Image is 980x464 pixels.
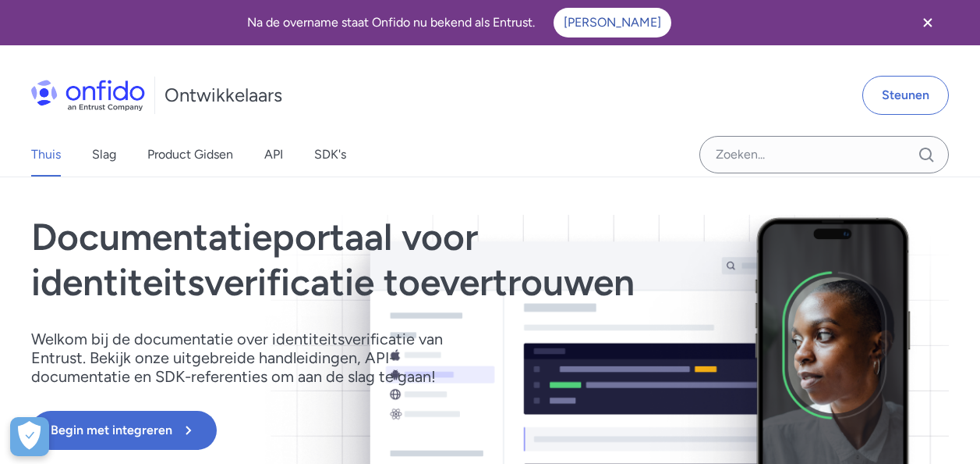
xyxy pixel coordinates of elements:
[10,417,49,456] button: Open Voorkeuren
[31,411,674,450] a: Begin met integreren
[264,133,283,177] a: API
[31,330,468,386] p: Welkom bij de documentatie over identiteitsverificatie van Entrust. Bekijk onze uitgebreide handl...
[899,3,957,42] button: Banner sluiten
[147,133,233,177] a: Product Gidsen
[31,80,145,111] img: Onfido-logo
[31,215,674,305] h1: Documentatieportaal voor identiteitsverificatie toevertrouwen
[699,136,949,173] input: Onfido zoekinvoer veld
[554,8,671,37] a: [PERSON_NAME]
[31,133,61,177] a: Thuis
[247,15,535,30] font: Na de overname staat Onfido nu bekend als Entrust.
[51,421,172,440] font: Begin met integreren
[862,76,949,115] a: Steunen
[31,411,217,450] button: Begin met integreren
[10,417,49,456] div: Cookie Preferences
[165,83,282,108] h1: Ontwikkelaars
[918,13,937,32] svg: Banner sluiten
[314,133,346,177] a: SDK's
[92,133,116,177] a: Slag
